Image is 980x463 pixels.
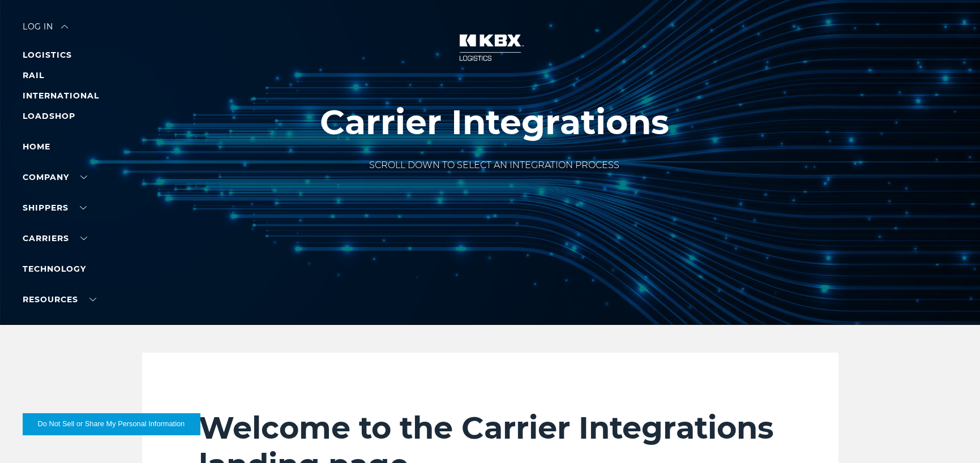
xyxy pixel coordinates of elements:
[23,111,75,121] a: LOADSHOP
[23,91,99,101] a: INTERNATIONAL
[23,70,44,80] a: RAIL
[23,172,87,182] a: Company
[23,23,68,39] div: Log in
[23,203,87,213] a: SHIPPERS
[320,103,669,142] h1: Carrier Integrations
[23,413,200,435] button: Do Not Sell or Share My Personal Information
[23,233,87,243] a: Carriers
[23,294,96,305] a: RESOURCES
[61,25,68,28] img: arrow
[23,264,86,274] a: Technology
[320,158,669,172] p: SCROLL DOWN TO SELECT AN INTEGRATION PROCESS
[923,409,980,463] iframe: Chat Widget
[23,50,72,60] a: LOGISTICS
[448,23,533,72] img: kbx logo
[23,142,50,152] a: Home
